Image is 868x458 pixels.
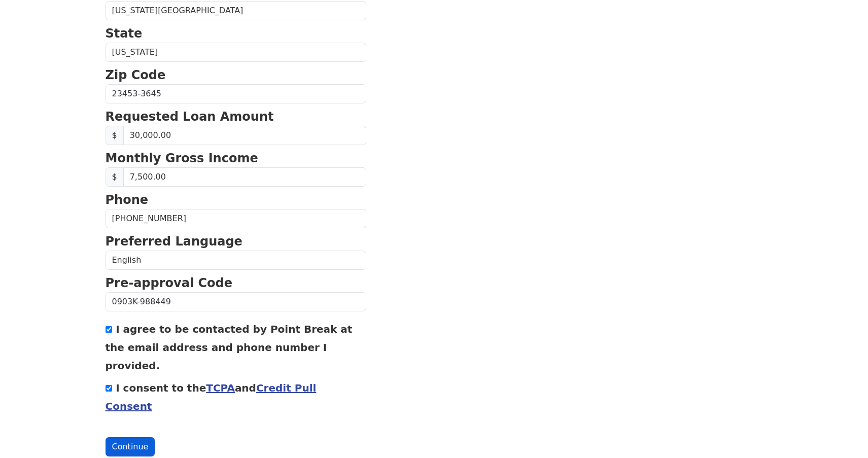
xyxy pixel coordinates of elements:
[106,193,149,207] strong: Phone
[106,382,317,412] label: I consent to the and
[106,84,366,103] input: Zip Code
[106,68,166,82] strong: Zip Code
[106,149,366,167] p: Monthly Gross Income
[106,126,124,145] span: $
[106,292,366,311] input: Pre-approval Code
[106,209,366,228] input: Phone
[106,234,242,249] strong: Preferred Language
[123,126,366,145] input: Requested Loan Amount
[123,167,366,187] input: Monthly Gross Income
[206,382,235,394] a: TCPA
[106,437,155,456] button: Continue
[106,26,143,41] strong: State
[106,167,124,187] span: $
[106,110,274,124] strong: Requested Loan Amount
[106,276,233,290] strong: Pre-approval Code
[106,1,366,20] input: City
[106,323,353,372] label: I agree to be contacted by Point Break at the email address and phone number I provided.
